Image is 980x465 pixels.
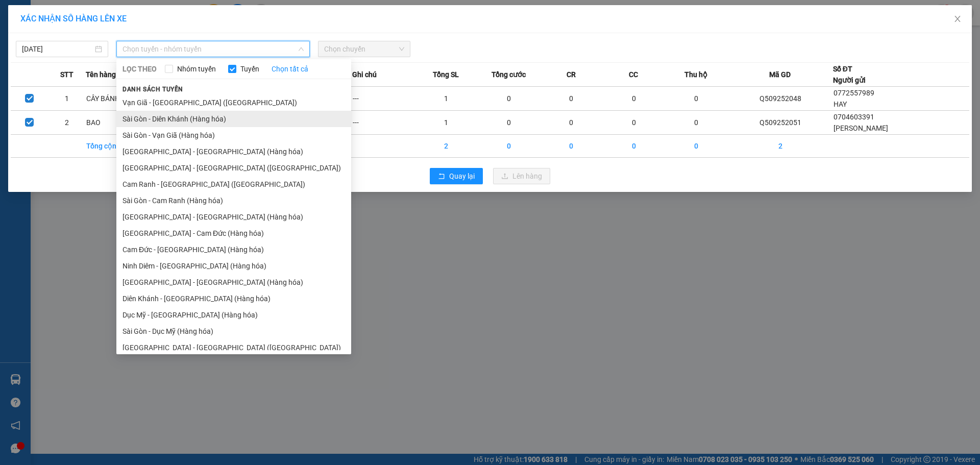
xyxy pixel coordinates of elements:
li: Dục Mỹ - [GEOGRAPHIC_DATA] (Hàng hóa) [116,307,351,323]
td: 0 [665,111,728,135]
td: 0 [477,111,540,135]
span: Chọn tuyến - nhóm tuyến [122,41,304,57]
td: 1 [415,87,478,111]
span: Quay lại [449,170,475,182]
td: 0 [477,87,540,111]
td: --- [352,87,415,111]
td: Q509252051 [728,111,833,135]
span: CC [629,69,638,80]
li: [GEOGRAPHIC_DATA] - [GEOGRAPHIC_DATA] (Hàng hóa) [116,209,351,225]
td: 1 [48,87,86,111]
li: Vạn Giã - [GEOGRAPHIC_DATA] ([GEOGRAPHIC_DATA]) [116,94,351,111]
td: 0 [540,135,603,158]
div: Số ĐT Người gửi [833,63,866,86]
span: [PERSON_NAME] [834,124,888,132]
td: 0 [665,87,728,111]
li: Sài Gòn - Diên Khánh (Hàng hóa) [116,111,351,127]
td: 0 [603,135,666,158]
a: Chọn tất cả [272,63,308,75]
td: 0 [665,135,728,158]
button: Close [943,5,972,34]
span: Tổng SL [433,69,459,80]
span: XÁC NHẬN SỐ HÀNG LÊN XE [20,14,127,23]
span: down [298,46,304,52]
button: rollbackQuay lại [430,168,483,184]
td: 0 [603,111,666,135]
span: Tên hàng [86,69,116,80]
span: 0772557989 [834,89,874,97]
span: LỌC THEO [122,63,157,75]
li: [GEOGRAPHIC_DATA] - [GEOGRAPHIC_DATA] ([GEOGRAPHIC_DATA]) [116,339,351,356]
li: Sài Gòn - Dục Mỹ (Hàng hóa) [116,323,351,339]
span: Tổng cước [492,69,526,80]
li: [GEOGRAPHIC_DATA] - [GEOGRAPHIC_DATA] (Hàng hóa) [116,274,351,290]
li: Cam Ranh - [GEOGRAPHIC_DATA] ([GEOGRAPHIC_DATA]) [116,176,351,192]
td: 2 [728,135,833,158]
span: close [953,15,962,23]
span: Thu hộ [684,69,707,80]
li: Ninh Diêm - [GEOGRAPHIC_DATA] (Hàng hóa) [116,258,351,274]
input: 14/09/2025 [22,43,93,55]
td: 2 [48,111,86,135]
span: rollback [438,173,445,181]
span: Ghi chú [352,69,377,80]
span: STT [60,69,73,80]
button: uploadLên hàng [493,168,550,184]
td: 0 [603,87,666,111]
td: BAO [86,111,149,135]
span: Chọn chuyến [324,41,404,57]
span: Mã GD [769,69,791,80]
li: Sài Gòn - Cam Ranh (Hàng hóa) [116,192,351,209]
td: 0 [477,135,540,158]
td: 0 [540,87,603,111]
span: CR [567,69,576,80]
li: Cam Đức - [GEOGRAPHIC_DATA] (Hàng hóa) [116,241,351,258]
span: HAY [834,100,847,108]
li: [GEOGRAPHIC_DATA] - Cam Đức (Hàng hóa) [116,225,351,241]
li: [GEOGRAPHIC_DATA] - [GEOGRAPHIC_DATA] ([GEOGRAPHIC_DATA]) [116,160,351,176]
td: 0 [540,111,603,135]
li: [GEOGRAPHIC_DATA] - [GEOGRAPHIC_DATA] (Hàng hóa) [116,143,351,160]
td: --- [352,111,415,135]
td: Q509252048 [728,87,833,111]
td: CÂY BÁNH MÌ [86,87,149,111]
td: 1 [415,111,478,135]
span: Tuyến [236,63,263,75]
td: 2 [415,135,478,158]
td: Tổng cộng [86,135,149,158]
span: 0704603391 [834,113,874,121]
li: Sài Gòn - Vạn Giã (Hàng hóa) [116,127,351,143]
span: Nhóm tuyến [173,63,220,75]
li: Diên Khánh - [GEOGRAPHIC_DATA] (Hàng hóa) [116,290,351,307]
span: Danh sách tuyến [116,85,189,94]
